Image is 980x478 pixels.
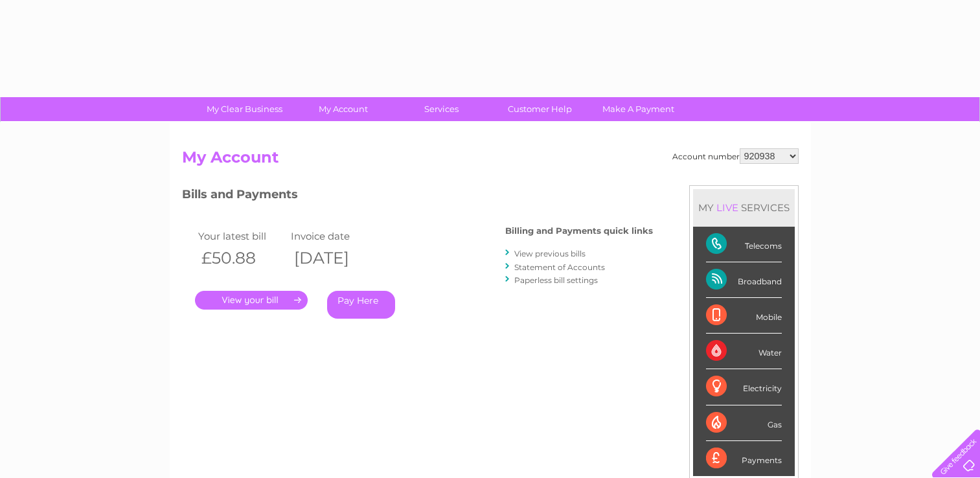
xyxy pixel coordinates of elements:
[182,148,799,173] h2: My Account
[706,369,782,405] div: Electricity
[288,245,381,271] th: [DATE]
[290,97,396,121] a: My Account
[672,148,799,164] div: Account number
[182,185,653,208] h3: Bills and Payments
[505,226,653,236] h4: Billing and Payments quick links
[706,298,782,334] div: Mobile
[514,262,605,272] a: Statement of Accounts
[693,189,795,226] div: MY SERVICES
[388,97,495,121] a: Services
[706,441,782,476] div: Payments
[585,97,692,121] a: Make A Payment
[706,227,782,262] div: Telecoms
[191,97,298,121] a: My Clear Business
[486,97,593,121] a: Customer Help
[714,201,741,214] div: LIVE
[195,227,288,245] td: Your latest bill
[195,245,288,271] th: £50.88
[288,227,381,245] td: Invoice date
[706,262,782,298] div: Broadband
[327,291,395,319] a: Pay Here
[195,291,308,310] a: .
[514,275,598,285] a: Paperless bill settings
[514,249,586,258] a: View previous bills
[706,334,782,369] div: Water
[706,405,782,441] div: Gas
